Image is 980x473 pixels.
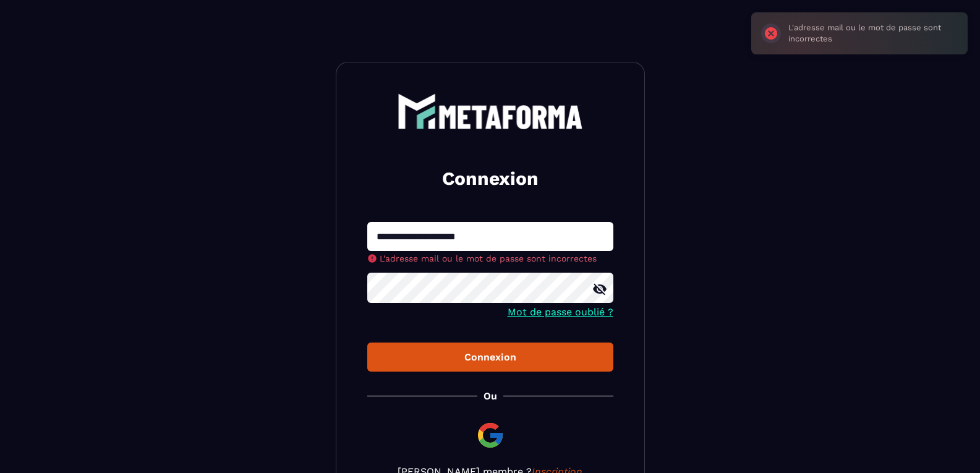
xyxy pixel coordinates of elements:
span: L'adresse mail ou le mot de passe sont incorrectes [380,254,597,263]
div: Connexion [377,351,603,363]
h2: Connexion [382,166,599,191]
button: Connexion [367,343,613,372]
a: Mot de passe oublié ? [508,306,613,318]
p: Ou [484,390,497,402]
img: google [475,420,505,450]
img: logo [398,93,583,129]
a: logo [367,93,613,129]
